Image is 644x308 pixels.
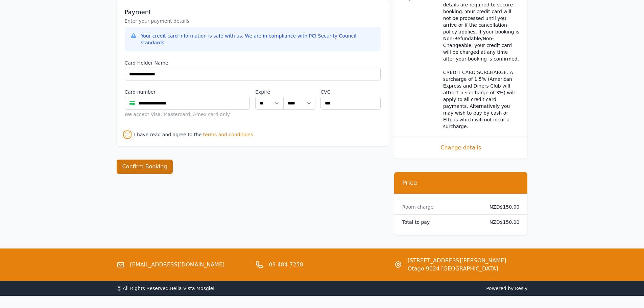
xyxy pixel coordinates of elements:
[125,89,250,95] label: Card number
[402,204,479,210] dt: Room charge
[402,144,520,152] span: Change details
[515,286,527,291] a: Resly
[402,219,479,226] dt: Total to pay
[203,131,253,138] span: terms and conditions
[117,160,173,174] button: Confirm Booking
[325,285,528,292] span: Powered by
[130,261,225,269] a: [EMAIL_ADDRESS][DOMAIN_NAME]
[134,132,202,137] label: I have read and agree to the
[255,89,283,95] label: Expire
[484,204,520,210] dd: NZD$150.00
[125,111,250,118] div: We accept Visa, Mastercard, Amex card only.
[125,18,381,24] p: Enter your payment details
[117,286,215,291] span: ⓒ All Rights Reserved. Bella Vista Mosgiel
[484,219,520,226] dd: NZD$150.00
[283,89,315,95] label: .
[141,32,375,46] div: Your credit card information is safe with us. We are in compliance with PCI Security Council stan...
[125,8,381,16] h3: Payment
[269,261,303,269] a: 03 484 7258
[320,89,380,95] label: CVC
[402,179,520,187] h3: Price
[408,257,506,265] span: [STREET_ADDRESS][PERSON_NAME]
[408,265,506,273] span: Otago 9024 [GEOGRAPHIC_DATA]
[125,60,381,66] label: Card Holder Name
